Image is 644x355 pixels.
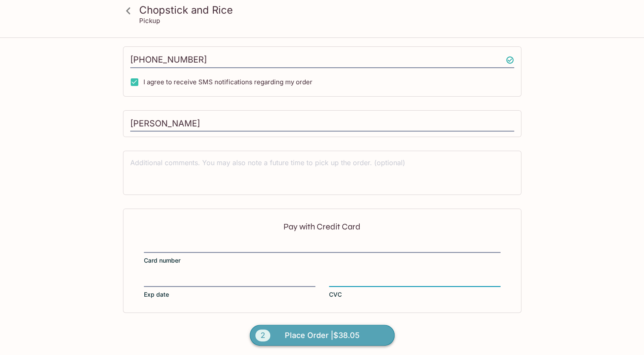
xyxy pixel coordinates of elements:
span: 2 [255,329,270,341]
button: 2Place Order |$38.05 [250,325,395,346]
input: Enter first and last name [130,116,514,132]
span: CVC [329,290,342,299]
span: Place Order | $38.05 [285,329,360,342]
iframe: Secure card number input frame [144,242,501,251]
span: Card number [144,256,180,265]
iframe: Secure expiration date input frame [144,276,315,285]
p: Pay with Credit Card [144,223,501,231]
h3: Chopstick and Rice [139,3,520,17]
span: I agree to receive SMS notifications regarding my order [143,78,312,86]
input: Enter phone number [130,52,514,68]
iframe: Secure CVC input frame [329,276,501,285]
span: Exp date [144,290,169,299]
p: Pickup [139,17,160,25]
